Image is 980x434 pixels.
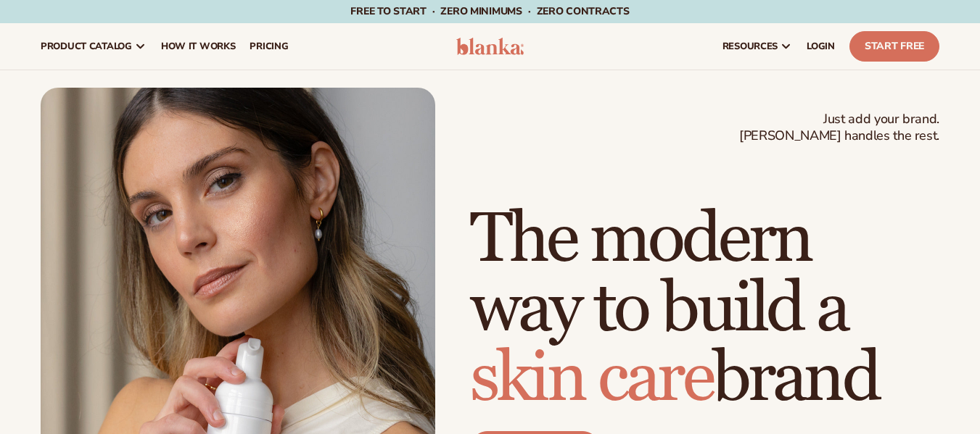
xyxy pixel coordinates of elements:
[41,41,132,52] span: product catalog
[250,41,288,52] span: pricing
[242,23,295,70] a: pricing
[799,23,842,70] a: LOGIN
[722,41,778,52] span: resources
[739,111,939,145] span: Just add your brand. [PERSON_NAME] handles the rest.
[715,23,799,70] a: resources
[33,23,154,70] a: product catalog
[154,23,243,70] a: How It Works
[807,41,835,52] span: LOGIN
[849,31,939,62] a: Start Free
[456,38,524,55] img: logo
[161,41,236,52] span: How It Works
[470,205,939,414] h1: The modern way to build a brand
[470,336,712,421] span: skin care
[350,4,629,18] span: Free to start · ZERO minimums · ZERO contracts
